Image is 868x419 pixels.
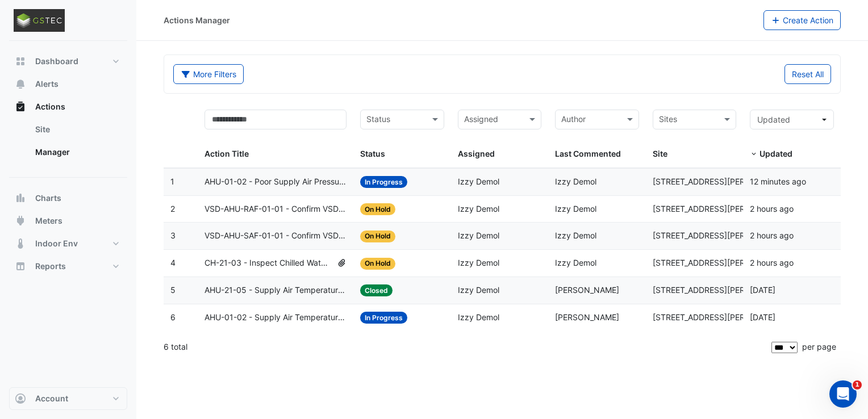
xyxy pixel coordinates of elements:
[9,73,127,95] button: Alerts
[750,231,794,240] span: 2025-08-11T07:33:31.848
[15,78,26,90] app-icon: Alerts
[555,312,619,322] span: [PERSON_NAME]
[9,209,127,232] button: Meters
[360,231,395,242] span: On Hold
[750,258,794,267] span: 2025-08-11T07:27:04.640
[170,258,176,267] span: 4
[360,176,407,188] span: In Progress
[360,149,385,158] span: Status
[555,258,596,267] span: Izzy Demol
[360,284,393,296] span: Closed
[15,238,26,249] app-icon: Indoor Env
[750,177,806,186] span: 2025-08-11T09:38:09.471
[653,285,791,295] span: [STREET_ADDRESS][PERSON_NAME]
[763,10,841,30] button: Create Action
[802,342,836,351] span: per page
[35,78,59,90] span: Alerts
[170,312,176,322] span: 6
[9,50,127,73] button: Dashboard
[170,285,176,295] span: 5
[164,14,230,26] div: Actions Manager
[750,110,834,129] button: Updated
[15,215,26,227] app-icon: Meters
[360,258,395,270] span: On Hold
[555,204,596,213] span: Izzy Demol
[35,192,61,204] span: Charts
[15,56,26,67] app-icon: Dashboard
[170,204,175,213] span: 2
[15,101,26,112] app-icon: Actions
[205,229,347,242] span: VSD-AHU-SAF-01-01 - Confirm VSD Override On (Energy Waste)
[555,285,619,295] span: [PERSON_NAME]
[458,177,499,186] span: Izzy Demol
[653,231,791,240] span: [STREET_ADDRESS][PERSON_NAME]
[750,204,794,213] span: 2025-08-11T07:33:43.732
[853,380,862,389] span: 1
[35,101,65,112] span: Actions
[9,255,127,278] button: Reports
[26,141,127,164] a: Manager
[750,312,775,322] span: 2025-07-24T11:27:57.601
[458,258,499,267] span: Izzy Demol
[458,285,499,295] span: Izzy Demol
[205,311,347,324] span: AHU-01-02 - Supply Air Temperature Poor Control
[750,285,775,295] span: 2025-07-30T16:39:29.328
[653,312,791,322] span: [STREET_ADDRESS][PERSON_NAME]
[35,261,66,272] span: Reports
[458,312,499,322] span: Izzy Demol
[9,187,127,209] button: Charts
[170,231,176,240] span: 3
[555,149,621,158] span: Last Commented
[26,118,127,141] a: Site
[458,149,495,158] span: Assigned
[829,380,857,408] iframe: Intercom live chat
[9,387,127,410] button: Account
[35,215,62,227] span: Meters
[35,393,68,404] span: Account
[653,204,791,213] span: [STREET_ADDRESS][PERSON_NAME]
[35,56,78,67] span: Dashboard
[9,232,127,255] button: Indoor Env
[15,192,26,204] app-icon: Charts
[205,284,347,297] span: AHU-21-05 - Supply Air Temperature Poor Control
[14,9,65,32] img: Company Logo
[205,257,332,270] span: CH-21-03 - Inspect Chilled Water Common Leave Temp Broken Sensor
[555,231,596,240] span: Izzy Demol
[653,177,791,186] span: [STREET_ADDRESS][PERSON_NAME]
[170,177,174,186] span: 1
[757,115,790,124] span: Updated
[173,64,244,84] button: More Filters
[9,95,127,118] button: Actions
[458,204,499,213] span: Izzy Demol
[653,258,791,267] span: [STREET_ADDRESS][PERSON_NAME]
[164,333,769,361] div: 6 total
[205,149,249,158] span: Action Title
[360,312,407,324] span: In Progress
[555,177,596,186] span: Izzy Demol
[15,261,26,272] app-icon: Reports
[35,238,78,249] span: Indoor Env
[205,203,347,216] span: VSD-AHU-RAF-01-01 - Confirm VSD Override On (Energy Waste)
[9,118,127,168] div: Actions
[205,175,347,188] span: AHU-01-02 - Poor Supply Air Pressure Control
[360,203,395,215] span: On Hold
[458,231,499,240] span: Izzy Demol
[784,64,831,84] button: Reset All
[653,149,667,158] span: Site
[759,149,792,158] span: Updated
